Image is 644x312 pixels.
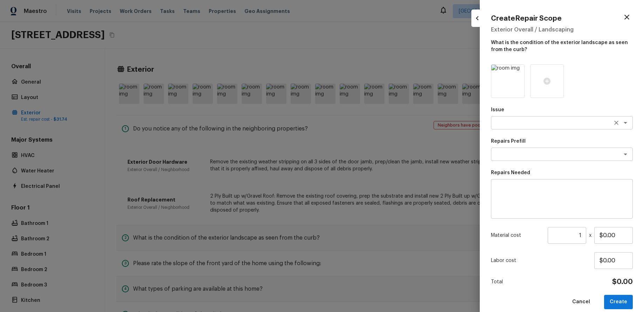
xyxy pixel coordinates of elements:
h4: Create Repair Scope [491,14,562,23]
p: Repairs Prefill [491,138,633,145]
button: Clear [611,118,621,128]
button: Cancel [567,295,596,309]
p: Repairs Needed [491,169,633,176]
p: Labor cost [491,257,594,264]
p: Material cost [491,232,545,239]
button: Open [621,149,630,159]
h4: $0.00 [612,277,633,286]
div: x [491,227,633,244]
p: What is the condition of the exterior landscape as seen from the curb? [491,36,633,53]
p: Total [491,278,503,285]
p: Issue [491,106,633,113]
h5: Exterior Overall / Landscaping [491,26,633,34]
button: Create [604,295,633,309]
img: room img [491,65,524,98]
button: Open [621,118,630,128]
